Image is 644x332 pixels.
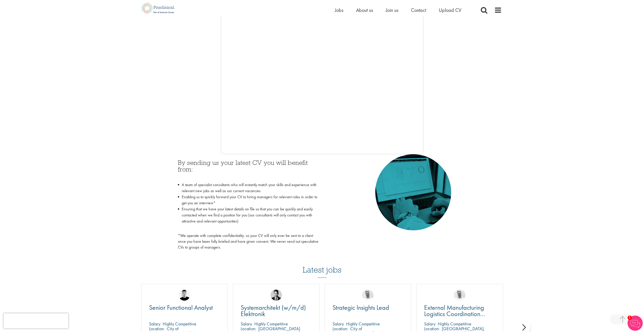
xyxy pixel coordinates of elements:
[149,321,160,327] span: Salary
[241,303,306,318] span: Systemarchitekt (w/m/d) Elektronik
[335,7,343,13] a: Jobs
[438,321,471,327] p: Highly Competitive
[362,289,373,301] img: Joshua Bye
[628,316,643,331] img: Chatbot
[241,326,256,331] span: Location:
[454,289,465,301] img: Joshua Bye
[178,194,318,206] li: Enabling us to quickly forward your CV to hiring managers for relevant roles in order to get you ...
[178,159,318,179] h3: By sending us your latest CV you will benefit from:
[149,304,220,311] a: Senior Functional Analyst
[333,303,389,312] span: Strategic Insights Lead
[271,289,282,301] img: Thomas Wenig
[178,206,318,230] li: Ensuring that we have your latest details on file so that you can be quickly and easily contacted...
[4,313,68,328] iframe: reCAPTCHA
[333,304,404,311] a: Strategic Insights Lead
[424,304,495,317] a: External Manufacturing Logistics Coordination Support
[163,321,196,327] p: Highly Competitive
[424,326,440,331] span: Location:
[424,303,485,324] span: External Manufacturing Logistics Coordination Support
[411,7,426,13] a: Contact
[241,304,312,317] a: Systemarchitekt (w/m/d) Elektronik
[179,289,190,301] img: Patrick Melody
[149,326,164,331] span: Location:
[424,321,435,327] span: Salary
[241,321,252,327] span: Salary
[356,7,373,13] a: About us
[439,7,461,13] a: Upload CV
[333,321,344,327] span: Salary
[254,321,288,327] p: Highly Competitive
[303,253,342,278] h3: Latest jobs
[333,326,348,331] span: Location:
[346,321,380,327] p: Highly Competitive
[149,303,213,312] span: Senior Functional Analyst
[386,7,398,13] a: Join us
[178,182,318,194] li: A team of specialist consultants who will instantly match your skills and experience with relevan...
[628,316,632,320] span: 1
[178,233,318,250] p: *We operate with complete confidentiality, so your CV will only ever be sent to a client once you...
